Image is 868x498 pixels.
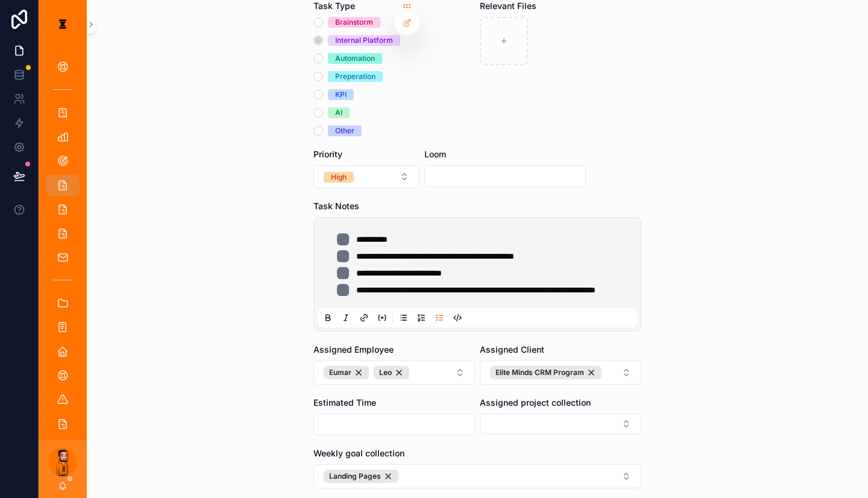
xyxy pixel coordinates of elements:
button: Select Button [480,414,641,434]
button: Unselect 83 [324,470,398,483]
div: Brainstorm [335,17,373,28]
button: Select Button [313,165,420,188]
button: Unselect 9 [490,366,602,379]
span: Assigned Employee [313,344,394,355]
span: Eumar [329,368,351,377]
div: AI [335,107,342,118]
div: Internal Platform [335,35,393,46]
button: Select Button [313,361,475,385]
div: Preperation [335,71,376,82]
span: Task Notes [313,201,359,211]
button: Select Button [313,464,641,488]
span: Landing Pages [329,471,381,481]
span: Weekly goal collection [313,448,404,458]
img: App logo [53,14,72,34]
span: Relevant Files [480,1,536,11]
span: Priority [313,149,342,159]
span: Assigned Client [480,344,544,355]
div: Other [335,125,354,136]
span: Estimated Time [313,397,376,408]
div: scrollable content [39,48,87,440]
div: Automation [335,53,375,64]
span: Task Type [313,1,355,11]
div: High [331,172,347,183]
span: Elite Minds CRM Program [495,368,584,377]
button: Unselect 5 [324,366,369,379]
span: Loom [424,149,446,159]
button: Select Button [480,361,641,385]
div: KPI [335,89,347,100]
span: Assigned project collection [480,397,591,408]
span: Leo [379,368,392,377]
button: Unselect 1 [374,366,409,379]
